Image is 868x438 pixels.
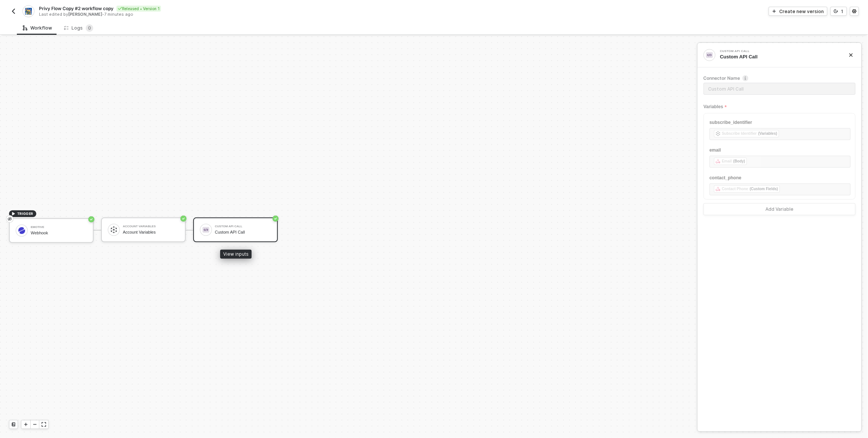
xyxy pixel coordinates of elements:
[704,102,727,112] span: Variables
[86,24,93,32] sup: 0
[31,226,87,229] div: Emotive
[25,8,31,15] img: integration-icon
[841,8,844,15] div: 1
[88,216,94,222] span: icon-success-page
[743,75,749,81] img: icon-info
[716,131,720,136] img: fieldIcon
[68,12,102,17] span: [PERSON_NAME]
[706,52,713,58] img: integration-icon
[203,226,209,233] img: icon
[766,206,794,212] div: Add Variable
[18,227,25,234] img: icon
[24,422,28,427] span: icon-play
[704,83,856,95] input: Enter description
[716,187,720,191] img: fieldIcon
[23,25,52,31] div: Workflow
[769,7,828,16] button: Create new version
[39,5,113,12] span: Privy Flow Copy #2 workflow copy
[852,9,857,13] span: icon-settings
[180,216,186,222] span: icon-success-page
[720,54,837,60] div: Custom API Call
[42,422,46,427] span: icon-expand
[849,53,853,57] span: icon-close
[772,9,777,13] span: icon-play
[720,50,832,53] div: Custom API Call
[116,6,161,12] div: Released • Version 1
[716,159,720,164] img: fieldIcon
[834,9,838,13] span: icon-versioning
[64,24,93,32] div: Logs
[39,12,433,17] div: Last edited by - 7 minutes ago
[273,216,279,222] span: icon-success-page
[10,8,16,14] img: back
[780,8,824,15] div: Create new version
[31,231,87,235] div: Webhook
[7,216,12,222] span: eye-invisible
[704,203,856,215] button: Add Variable
[33,422,37,427] span: icon-minus
[220,250,252,259] div: View inputs
[215,230,271,235] div: Custom API Call
[11,212,16,216] span: icon-play
[215,225,271,228] div: Custom API Call
[17,211,33,217] span: TRIGGER
[123,230,179,235] div: Account Variables
[831,7,847,16] button: 1
[123,225,179,228] div: Account Variables
[9,7,18,16] button: back
[704,75,856,81] label: Connector Name
[110,226,117,233] img: icon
